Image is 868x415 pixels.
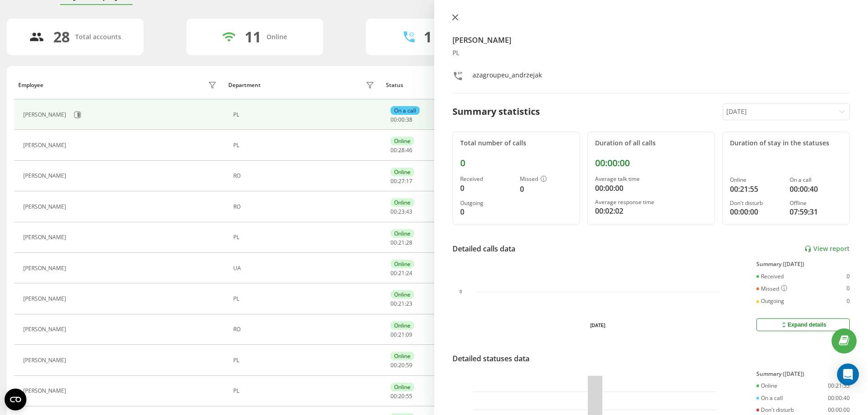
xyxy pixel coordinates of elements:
[406,177,412,185] span: 17
[398,239,405,246] span: 21
[790,177,842,183] div: On a call
[386,82,403,88] div: Status
[406,116,412,123] span: 38
[452,105,540,118] div: Summary statistics
[398,361,405,369] span: 20
[520,184,572,195] div: 0
[23,112,68,118] div: [PERSON_NAME]
[520,176,572,183] div: Missed
[790,206,842,217] div: 07:59:31
[390,332,412,338] div: : :
[730,206,782,217] div: 00:00:00
[233,204,377,210] div: RO
[390,290,414,299] div: Online
[390,178,412,184] div: : :
[828,383,850,389] div: 00:21:55
[424,28,432,46] div: 1
[460,206,513,217] div: 0
[245,28,261,46] div: 11
[233,112,377,118] div: PL
[398,331,405,338] span: 21
[398,177,405,185] span: 27
[390,198,414,207] div: Online
[390,301,412,307] div: : :
[460,176,513,182] div: Received
[390,177,397,185] span: 00
[390,260,414,268] div: Online
[233,326,377,333] div: RO
[390,137,414,145] div: Online
[390,117,412,123] div: : :
[390,392,397,400] span: 00
[756,273,784,280] div: Received
[790,184,842,195] div: 00:00:40
[837,364,859,385] div: Open Intercom Messenger
[233,234,377,241] div: PL
[267,33,287,41] div: Online
[233,142,377,149] div: PL
[390,361,397,369] span: 00
[756,383,777,389] div: Online
[390,146,397,154] span: 00
[233,173,377,179] div: RO
[53,28,70,46] div: 28
[730,139,842,147] div: Duration of stay in the statuses
[23,142,68,149] div: [PERSON_NAME]
[23,388,68,394] div: [PERSON_NAME]
[847,298,850,304] div: 0
[398,208,405,215] span: 23
[23,296,68,302] div: [PERSON_NAME]
[390,209,412,215] div: : :
[460,139,572,147] div: Total number of calls
[452,49,850,57] div: PL
[390,300,397,307] span: 00
[730,184,782,195] div: 00:21:55
[406,392,412,400] span: 55
[390,116,397,123] span: 00
[23,234,68,241] div: [PERSON_NAME]
[23,326,68,333] div: [PERSON_NAME]
[790,200,842,206] div: Offline
[804,245,850,253] a: View report
[390,331,397,338] span: 00
[590,323,605,328] text: [DATE]
[595,176,707,182] div: Average talk time
[390,240,412,246] div: : :
[398,269,405,277] span: 21
[406,331,412,338] span: 09
[595,199,707,205] div: Average response time
[595,205,707,216] div: 00:02:02
[452,35,850,46] h4: [PERSON_NAME]
[23,265,68,272] div: [PERSON_NAME]
[398,300,405,307] span: 21
[730,200,782,206] div: Don't disturb
[595,139,707,147] div: Duration of all calls
[756,318,850,331] button: Expand details
[847,285,850,292] div: 0
[756,407,794,413] div: Don't disturb
[406,146,412,154] span: 46
[460,158,572,169] div: 0
[23,357,68,364] div: [PERSON_NAME]
[233,296,377,302] div: PL
[233,388,377,394] div: PL
[780,321,827,328] div: Expand details
[595,158,707,169] div: 00:00:00
[406,361,412,369] span: 59
[756,261,850,267] div: Summary ([DATE])
[828,407,850,413] div: 00:00:00
[406,269,412,277] span: 24
[390,269,397,277] span: 00
[390,106,420,115] div: On a call
[756,285,787,292] div: Missed
[406,208,412,215] span: 43
[398,146,405,154] span: 28
[756,371,850,377] div: Summary ([DATE])
[452,353,529,364] div: Detailed statuses data
[390,383,414,391] div: Online
[233,357,377,364] div: PL
[756,298,784,304] div: Outgoing
[233,265,377,272] div: UA
[75,33,121,41] div: Total accounts
[847,273,850,280] div: 0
